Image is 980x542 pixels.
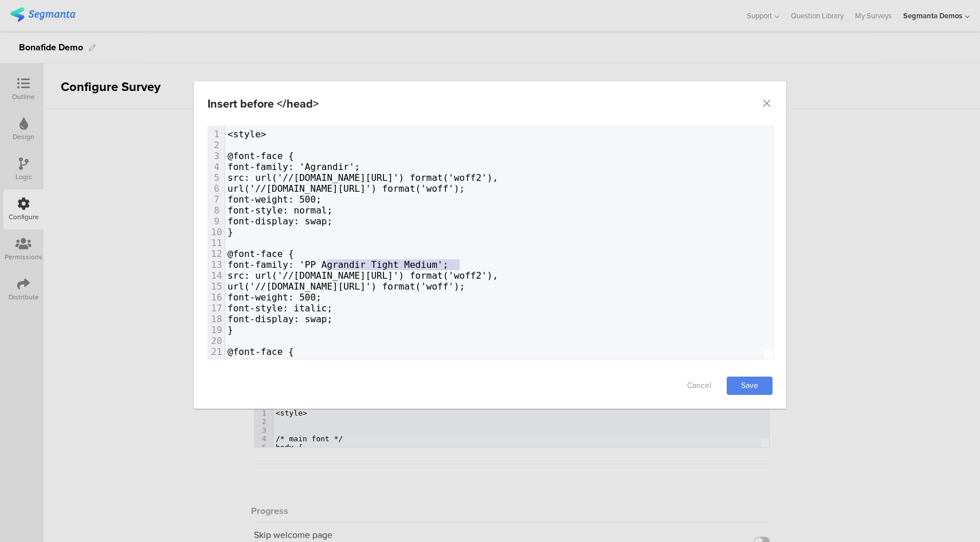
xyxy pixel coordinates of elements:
span: @font-face { [228,248,294,259]
div: 3 [208,151,224,161]
span: font-family: 'Agrandir'; [228,161,360,172]
span: @font-face { [228,151,294,161]
div: 10 [208,227,224,238]
div: 7 [208,194,224,205]
span: font-family: 'Agrandir Text Variable'; [228,357,437,368]
span: <style> [228,129,266,140]
div: 6 [208,183,224,194]
div: 20 [208,335,224,346]
div: 11 [208,238,224,248]
span: @font-face { [228,346,294,357]
div: 15 [208,281,224,292]
span: font-weight: 500; [228,292,322,303]
a: Cancel [676,377,722,395]
div: 2 [208,140,224,151]
div: 17 [208,303,224,314]
div: Insert before </head> [207,95,319,112]
div: 19 [208,325,224,335]
div: 16 [208,292,224,303]
div: 4 [208,161,224,172]
div: 5 [208,172,224,183]
div: 9 [208,216,224,227]
div: 8 [208,205,224,216]
div: 13 [208,259,224,270]
div: 18 [208,314,224,325]
div: 22 [208,357,224,368]
span: font-style: normal; [228,205,332,216]
span: url('//[DOMAIN_NAME][URL]') format('woff'); [228,281,465,292]
span: src: url('//[DOMAIN_NAME][URL]') format('woff2'), [228,270,498,281]
span: url('//[DOMAIN_NAME][URL]') format('woff'); [228,183,465,194]
div: dialog [194,81,786,409]
div: 1 [208,129,224,140]
div: 21 [208,346,224,357]
span: font-display: swap; [228,314,332,325]
div: 14 [208,270,224,281]
a: Save [727,377,773,395]
span: font-style: italic; [228,303,332,314]
span: font-family: 'PP Agrandir Tight Medium'; [228,259,448,270]
button: Close [761,98,773,109]
span: font-display: swap; [228,216,332,227]
span: } [228,227,233,238]
span: font-weight: 500; [228,194,322,205]
span: } [228,325,233,335]
div: 12 [208,248,224,259]
span: src: url('//[DOMAIN_NAME][URL]') format('woff2'), [228,172,498,183]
